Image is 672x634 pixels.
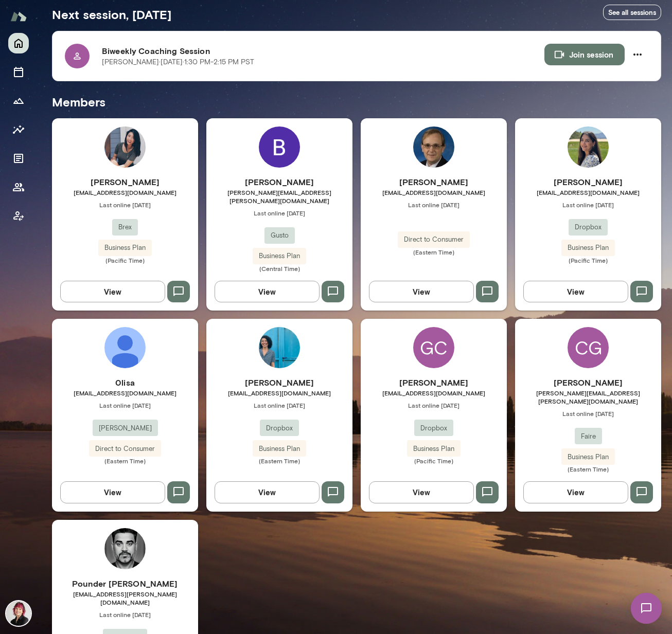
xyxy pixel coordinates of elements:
button: Members [8,177,29,197]
span: (Pacific Time) [515,256,661,264]
h6: [PERSON_NAME] [361,176,507,188]
button: Documents [8,148,29,169]
span: Business Plan [561,452,615,462]
span: Business Plan [253,251,306,261]
h5: Next session, [DATE] [52,6,171,23]
button: Sessions [8,62,29,82]
span: (Eastern Time) [206,457,352,465]
span: Last online [DATE] [52,610,198,619]
button: Join session [544,44,625,65]
button: Client app [8,206,29,226]
a: See all sessions [603,5,661,21]
span: [EMAIL_ADDRESS][DOMAIN_NAME] [361,188,507,196]
span: Last online [DATE] [515,201,661,209]
h5: Members [52,94,661,110]
span: Last online [DATE] [52,401,198,409]
img: 0lisa [104,327,146,368]
span: Dropbox [414,423,453,433]
span: Direct to Consumer [89,444,161,454]
button: View [369,281,474,302]
img: Bethany Schwanke [259,126,300,168]
img: Alexandra Brown [259,327,300,368]
span: Business Plan [98,243,152,253]
span: Gusto [264,230,295,241]
span: Faire [575,431,602,442]
h6: [PERSON_NAME] [515,176,661,188]
span: [EMAIL_ADDRESS][DOMAIN_NAME] [361,389,507,397]
button: View [523,481,628,503]
span: Last online [DATE] [361,201,507,209]
span: [PERSON_NAME][EMAIL_ADDRESS][PERSON_NAME][DOMAIN_NAME] [206,188,352,205]
span: Brex [112,222,138,232]
img: Pounder Baehr [104,528,146,569]
span: Last online [DATE] [515,409,661,418]
span: (Eastern Time) [52,457,198,465]
img: Annie Xue [104,126,146,168]
h6: Biweekly Coaching Session [102,45,544,57]
span: [EMAIL_ADDRESS][DOMAIN_NAME] [206,389,352,397]
button: View [60,281,165,302]
div: CG [568,327,609,368]
span: Last online [DATE] [52,201,198,209]
span: (Eastern Time) [515,465,661,473]
h6: Pounder [PERSON_NAME] [52,577,198,590]
button: View [369,481,474,503]
h6: 0lisa [52,376,198,389]
span: Last online [DATE] [206,209,352,217]
span: (Pacific Time) [52,256,198,264]
span: [PERSON_NAME][EMAIL_ADDRESS][PERSON_NAME][DOMAIN_NAME] [515,389,661,405]
span: (Central Time) [206,264,352,273]
span: Last online [DATE] [206,401,352,409]
button: View [215,281,320,302]
button: Home [8,33,29,53]
button: View [215,481,320,503]
span: [EMAIL_ADDRESS][DOMAIN_NAME] [52,188,198,196]
button: Growth Plan [8,90,29,111]
button: View [60,481,165,503]
span: (Eastern Time) [361,248,507,256]
button: View [523,281,628,302]
span: (Pacific Time) [361,457,507,465]
span: [PERSON_NAME] [93,423,158,433]
span: [EMAIL_ADDRESS][PERSON_NAME][DOMAIN_NAME] [52,590,198,606]
span: Business Plan [561,243,615,253]
p: [PERSON_NAME] · [DATE] · 1:30 PM-2:15 PM PST [102,57,254,67]
img: Leigh Allen-Arredondo [6,601,31,626]
img: Mana Sadeghi [568,126,609,168]
div: GC [413,327,454,368]
button: Insights [8,119,29,140]
span: Dropbox [260,423,299,433]
span: Dropbox [569,222,608,232]
span: [EMAIL_ADDRESS][DOMAIN_NAME] [52,389,198,397]
span: [EMAIL_ADDRESS][DOMAIN_NAME] [515,188,661,196]
h6: [PERSON_NAME] [52,176,198,188]
span: Last online [DATE] [361,401,507,409]
img: Mento [10,7,27,26]
h6: [PERSON_NAME] [206,176,352,188]
h6: [PERSON_NAME] [515,376,661,389]
span: Business Plan [253,444,306,454]
h6: [PERSON_NAME] [206,376,352,389]
img: Richard Teel [413,126,454,168]
h6: [PERSON_NAME] [361,376,507,389]
span: Direct to Consumer [398,234,470,245]
span: Business Plan [407,444,461,454]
